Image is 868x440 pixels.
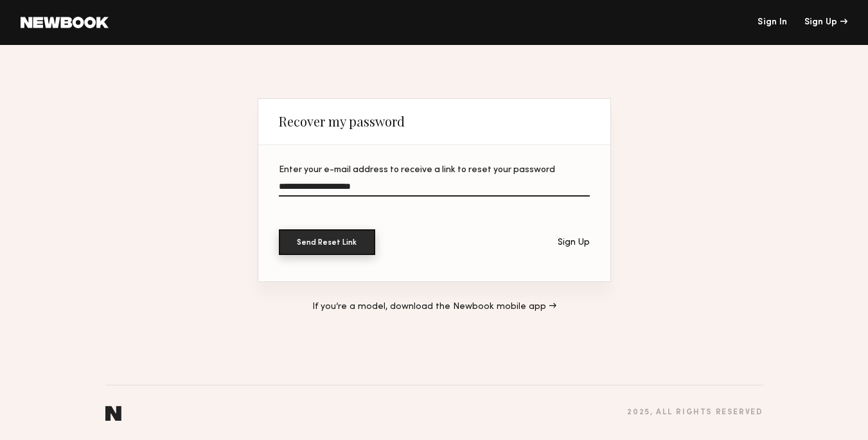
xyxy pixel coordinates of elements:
div: Enter your e-mail address to receive a link to reset your password [279,166,590,175]
button: Send Reset Link [279,229,375,255]
div: Sign Up [804,18,847,27]
input: Enter your e-mail address to receive a link to reset your password [279,182,590,197]
div: Recover my password [279,114,405,129]
a: If you’re a model, download the Newbook mobile app → [312,303,556,312]
div: 2025 , all rights reserved [627,409,763,417]
div: Sign Up [558,238,590,247]
a: Sign In [757,18,787,27]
